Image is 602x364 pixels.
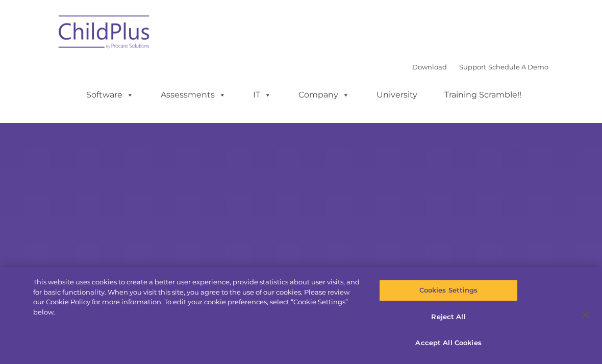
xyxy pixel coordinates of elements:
[33,277,361,317] div: This website uses cookies to create a better user experience, provide statistics about user visit...
[379,306,517,328] button: Reject All
[76,85,144,105] a: Software
[54,8,156,59] img: ChildPlus by Procare Solutions
[366,85,428,105] a: University
[412,63,548,71] font: |
[488,63,548,71] a: Schedule A Demo
[574,303,597,326] button: Close
[150,85,236,105] a: Assessments
[288,85,360,105] a: Company
[379,280,517,301] button: Cookies Settings
[379,332,517,354] button: Accept All Cookies
[459,63,486,71] a: Support
[412,63,447,71] a: Download
[434,85,532,105] a: Training Scramble!!
[243,85,282,105] a: IT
